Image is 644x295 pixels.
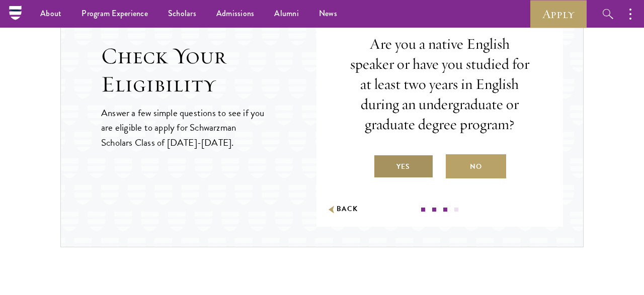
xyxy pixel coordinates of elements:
[327,204,358,215] button: Back
[101,42,316,99] h2: Check Your Eligibility
[373,154,434,178] label: Yes
[101,106,266,149] p: Answer a few simple questions to see if you are eligible to apply for Schwarzman Scholars Class o...
[347,34,533,134] p: Are you a native English speaker or have you studied for at least two years in English during an ...
[446,154,506,178] label: No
